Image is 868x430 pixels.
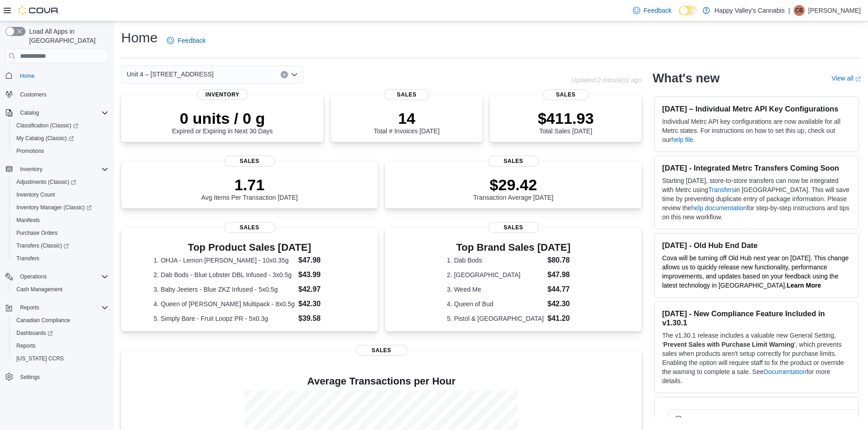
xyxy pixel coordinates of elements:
dt: 3. Weed Me [447,285,544,294]
span: Inventory Count [16,191,55,198]
span: Inventory Manager (Classic) [13,202,108,213]
dd: $80.78 [547,255,580,266]
p: Individual Metrc API key configurations are now available for all Metrc states. For instructions ... [662,117,851,144]
a: [US_STATE] CCRS [13,353,67,364]
span: Manifests [13,215,108,226]
div: Transaction Average [DATE] [473,176,554,201]
span: Canadian Compliance [16,317,70,324]
a: Feedback [629,1,675,20]
button: Clear input [281,71,288,78]
svg: External link [855,76,861,82]
dd: $42.97 [298,284,345,295]
span: Reports [13,340,108,351]
dt: 4. Queen of [PERSON_NAME] Multipack - 8x0.5g [154,299,295,309]
a: Inventory Manager (Classic) [13,202,95,213]
span: Purchase Orders [16,229,58,237]
a: Documentation [764,368,806,375]
span: Classification (Classic) [13,120,108,131]
span: Unit 4 – [STREET_ADDRESS] [127,69,214,80]
p: 1.71 [201,176,298,194]
span: Cash Management [16,286,62,293]
span: Manifests [16,217,40,224]
a: Promotions [13,146,48,157]
dt: 4. Queen of Bud [447,299,544,309]
div: Expired or Expiring in Next 30 Days [172,109,273,135]
p: $29.42 [473,176,554,194]
dd: $39.58 [298,313,345,324]
span: Adjustments (Classic) [16,178,76,186]
span: Sales [543,89,589,100]
h2: What's new [652,71,719,86]
a: Customers [16,89,50,100]
h3: Top Brand Sales [DATE] [447,242,580,253]
a: Transfers (Classic) [13,240,72,251]
button: Cash Management [9,283,112,296]
a: Classification (Classic) [13,120,82,131]
button: Reports [2,301,112,314]
dt: 2. [GEOGRAPHIC_DATA] [447,270,544,279]
p: Updated 2 minute(s) ago [571,76,642,84]
span: Customers [16,89,108,100]
span: Cash Management [13,284,108,295]
a: Dashboards [13,328,56,339]
p: The v1.30.1 release includes a valuable new General Setting, ' ', which prevents sales when produ... [662,331,851,385]
span: Inventory Count [13,189,108,200]
span: Purchase Orders [13,228,108,238]
dt: 1. OHJA - Lemon [PERSON_NAME] - 10x0.35g [154,256,295,265]
a: Cash Management [13,284,66,295]
p: Starting [DATE], store-to-store transfers can now be integrated with Metrc using in [GEOGRAPHIC_D... [662,176,851,222]
div: Total # Invoices [DATE] [374,109,439,135]
button: Purchase Orders [9,227,112,239]
span: [US_STATE] CCRS [16,355,64,362]
span: Sales [224,156,275,167]
a: My Catalog (Classic) [13,133,77,144]
button: Catalog [2,106,112,119]
span: Load All Apps in [GEOGRAPHIC_DATA] [26,27,108,45]
a: Canadian Compliance [13,315,74,326]
p: Happy Valley's Cannabis [714,5,785,16]
a: help file [671,136,693,143]
a: Reports [13,340,39,351]
dt: 1. Dab Bods [447,256,544,265]
dt: 5. Pistol & [GEOGRAPHIC_DATA] [447,314,544,323]
span: Promotions [16,147,44,155]
dd: $42.30 [298,298,345,309]
span: Cova will be turning off Old Hub next year on [DATE]. This change allows us to quickly release ne... [662,254,848,289]
button: Inventory Count [9,188,112,201]
div: Carmel B [794,5,805,16]
button: Operations [16,271,51,282]
span: My Catalog (Classic) [16,135,74,142]
button: Reports [16,302,43,313]
button: Reports [9,339,112,352]
span: Sales [384,89,430,100]
span: Feedback [178,36,205,45]
h4: Average Transactions per Hour [128,376,634,387]
a: Manifests [13,215,43,226]
p: $411.93 [538,109,594,127]
a: Transfers [13,253,43,264]
span: Feedback [644,6,672,15]
dd: $41.20 [547,313,580,324]
span: Settings [20,374,40,381]
a: Transfers [708,186,735,193]
span: Inventory [16,164,108,175]
button: [US_STATE] CCRS [9,352,112,365]
span: Catalog [16,107,108,118]
span: Operations [16,271,108,282]
span: Transfers (Classic) [16,242,69,249]
span: Dashboards [13,328,108,339]
h3: Top Product Sales [DATE] [154,242,345,253]
button: Customers [2,88,112,101]
span: Canadian Compliance [13,315,108,326]
span: CB [796,5,803,16]
button: Manifests [9,214,112,227]
input: Dark Mode [679,6,698,15]
span: Adjustments (Classic) [13,177,108,187]
p: [PERSON_NAME] [808,5,861,16]
a: Inventory Count [13,189,59,200]
span: Dashboards [16,329,53,337]
dd: $47.98 [547,269,580,280]
dd: $42.30 [547,298,580,309]
dt: 2. Dab Bods - Blue Lobster DBL Infused - 3x0.5g [154,270,295,279]
a: Dashboards [9,327,112,339]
